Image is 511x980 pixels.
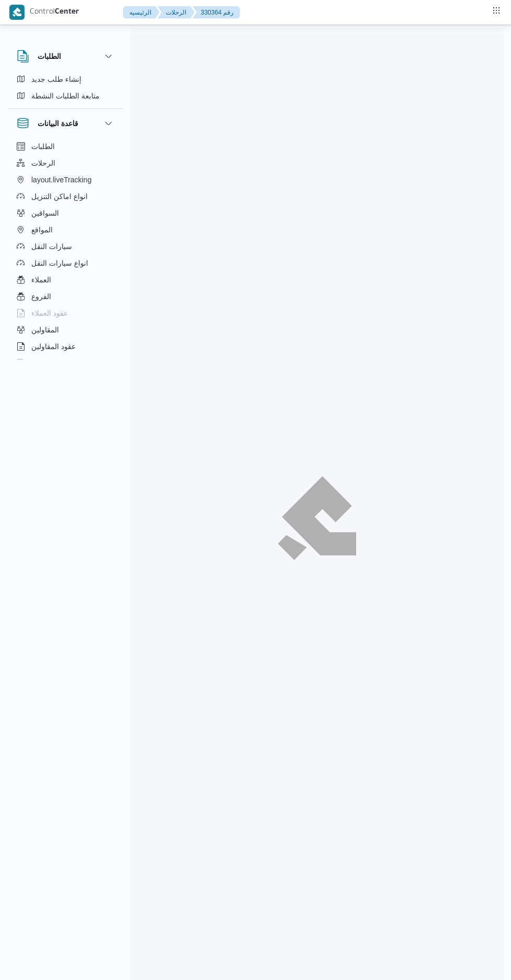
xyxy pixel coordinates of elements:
[55,8,79,17] b: Center
[13,188,119,205] button: انواع اماكن التنزيل
[31,157,55,169] span: الرحلات
[284,482,350,553] img: ILLA Logo
[13,355,119,371] button: اجهزة التليفون
[13,138,119,155] button: الطلبات
[123,6,160,19] button: الرئيسيه
[13,71,119,88] button: إنشاء طلب جديد
[31,357,75,369] span: اجهزة التليفون
[31,173,91,186] span: layout.liveTracking
[31,257,88,269] span: انواع سيارات النقل
[13,338,119,355] button: عقود المقاولين
[31,224,53,236] span: المواقع
[13,221,119,238] button: المواقع
[31,90,100,102] span: متابعة الطلبات النشطة
[13,255,119,271] button: انواع سيارات النقل
[31,324,59,336] span: المقاولين
[31,240,72,253] span: سيارات النقل
[38,117,78,130] h3: قاعدة البيانات
[17,50,115,63] button: الطلبات
[13,288,119,305] button: الفروع
[13,88,119,104] button: متابعة الطلبات النشطة
[192,6,240,19] button: 330364 رقم
[13,155,119,171] button: الرحلات
[31,340,76,353] span: عقود المقاولين
[13,305,119,321] button: عقود العملاء
[31,207,59,219] span: السواقين
[13,321,119,338] button: المقاولين
[9,5,25,20] img: X8yXhbKr1z7QwAAAABJRU5ErkJggg==
[13,271,119,288] button: العملاء
[31,307,68,319] span: عقود العملاء
[31,73,81,85] span: إنشاء طلب جديد
[8,138,123,364] div: قاعدة البيانات
[31,140,55,153] span: الطلبات
[31,274,51,286] span: العملاء
[31,290,51,303] span: الفروع
[17,117,115,130] button: قاعدة البيانات
[38,50,61,63] h3: الطلبات
[157,6,194,19] button: الرحلات
[8,71,123,108] div: الطلبات
[13,205,119,221] button: السواقين
[31,190,88,203] span: انواع اماكن التنزيل
[13,238,119,255] button: سيارات النقل
[13,171,119,188] button: layout.liveTracking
